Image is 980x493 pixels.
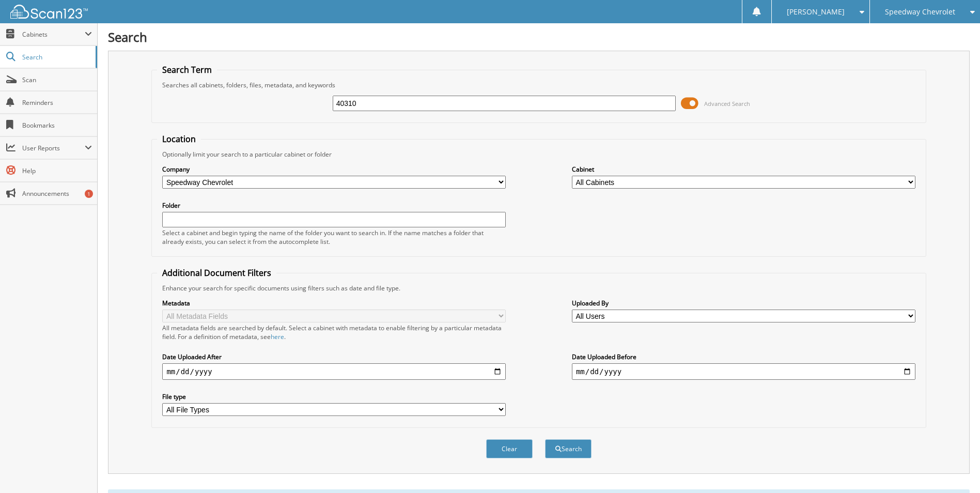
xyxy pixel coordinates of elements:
button: Clear [486,439,533,458]
span: Reminders [22,98,92,107]
span: Bookmarks [22,121,92,130]
input: end [572,363,915,380]
legend: Location [157,133,201,145]
span: Cabinets [22,30,85,39]
label: Date Uploaded Before [572,352,915,361]
img: scan123-logo-white.svg [10,5,88,19]
label: Uploaded By [572,299,915,307]
label: Company [162,165,506,174]
span: Advanced Search [704,100,750,107]
div: 1 [85,190,93,198]
div: Optionally limit your search to a particular cabinet or folder [157,150,920,159]
label: Cabinet [572,165,915,174]
div: All metadata fields are searched by default. Select a cabinet with metadata to enable filtering b... [162,323,506,341]
label: File type [162,392,506,401]
span: User Reports [22,144,85,152]
a: here [271,332,284,341]
span: Help [22,166,92,175]
label: Metadata [162,299,506,307]
legend: Additional Document Filters [157,267,276,279]
span: Scan [22,75,92,84]
div: Select a cabinet and begin typing the name of the folder you want to search in. If the name match... [162,228,506,246]
span: Search [22,53,90,61]
button: Search [545,439,592,458]
legend: Search Term [157,64,217,75]
label: Folder [162,201,506,210]
span: Speedway Chevrolet [885,9,955,15]
span: [PERSON_NAME] [787,9,845,15]
label: Date Uploaded After [162,352,506,361]
span: Announcements [22,189,92,198]
input: start [162,363,506,380]
div: Enhance your search for specific documents using filters such as date and file type. [157,284,920,292]
div: Searches all cabinets, folders, files, metadata, and keywords [157,81,920,89]
h1: Search [108,28,970,45]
